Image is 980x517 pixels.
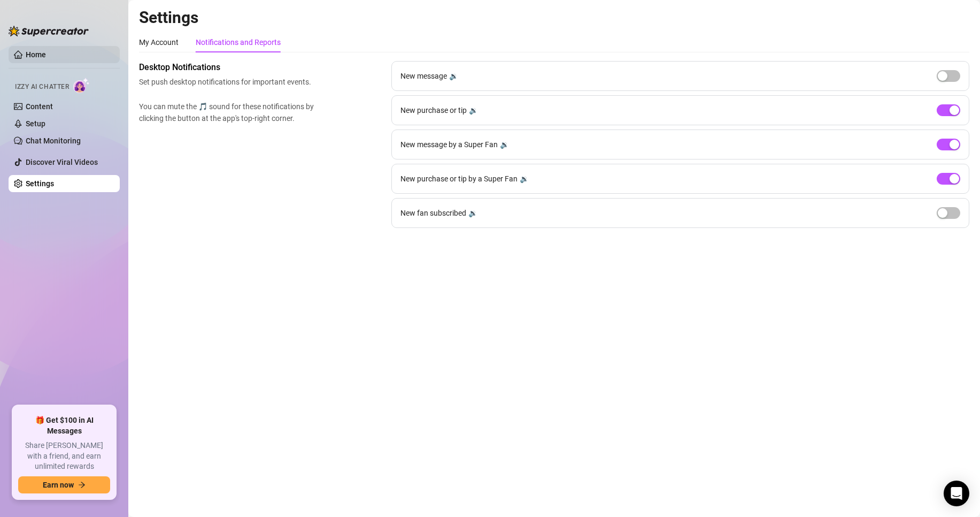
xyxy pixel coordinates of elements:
span: New fan subscribed [400,207,466,219]
a: Setup [26,119,45,128]
div: 🔉 [469,104,478,116]
a: Settings [26,179,54,188]
img: logo-BBDzfeDw.svg [9,26,89,36]
a: Chat Monitoring [26,136,81,145]
a: Discover Viral Videos [26,158,98,166]
div: 🔉 [520,173,529,185]
span: New purchase or tip [400,104,467,116]
h2: Settings [139,7,969,28]
span: Set push desktop notifications for important events. [139,76,319,88]
span: New message by a Super Fan [400,139,498,150]
span: Earn now [43,481,74,489]
div: Notifications and Reports [196,36,281,48]
a: Content [26,102,53,111]
div: 🔉 [468,207,477,219]
span: 🎁 Get $100 in AI Messages [18,415,110,436]
span: You can mute the 🎵 sound for these notifications by clicking the button at the app's top-right co... [139,101,319,124]
span: Share [PERSON_NAME] with a friend, and earn unlimited rewards [18,440,110,472]
span: New purchase or tip by a Super Fan [400,173,518,185]
a: Home [26,50,46,59]
span: Desktop Notifications [139,61,319,74]
div: My Account [139,36,179,48]
div: Open Intercom Messenger [944,481,969,506]
div: 🔉 [449,70,458,82]
div: 🔉 [500,139,509,150]
button: Earn nowarrow-right [18,476,110,493]
span: Izzy AI Chatter [15,82,69,92]
span: arrow-right [78,481,86,489]
span: New message [400,70,447,82]
img: AI Chatter [73,78,90,93]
